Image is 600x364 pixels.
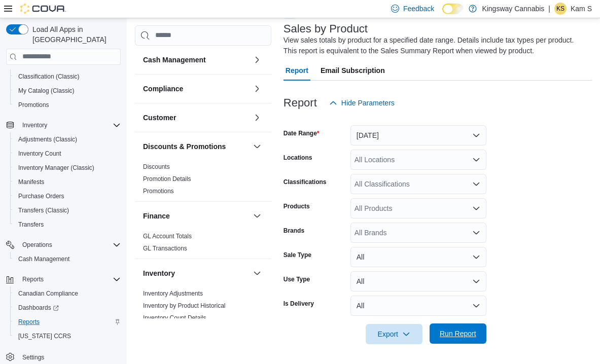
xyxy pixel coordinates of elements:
[251,112,263,124] button: Customer
[14,99,121,111] span: Promotions
[143,211,249,221] button: Finance
[143,290,203,297] a: Inventory Adjustments
[284,154,312,162] label: Locations
[10,98,125,112] button: Promotions
[14,287,121,300] span: Canadian Compliance
[341,98,395,108] span: Hide Parameters
[143,245,187,252] a: GL Transactions
[321,60,385,81] span: Email Subscription
[14,190,68,202] a: Purchase Orders
[2,272,125,286] button: Reports
[143,233,192,240] a: GL Account Totals
[430,323,486,344] button: Run Report
[14,162,98,174] a: Inventory Manager (Classic)
[18,87,75,95] span: My Catalog (Classic)
[472,229,480,237] button: Open list of options
[472,204,480,212] button: Open list of options
[350,125,486,145] button: [DATE]
[18,273,121,285] span: Reports
[10,161,125,175] button: Inventory Manager (Classic)
[143,55,249,65] button: Cash Management
[284,251,311,259] label: Sale Type
[14,133,81,145] a: Adjustments (Classic)
[14,287,82,300] a: Canadian Compliance
[251,54,263,66] button: Cash Management
[14,148,65,160] a: Inventory Count
[18,178,44,186] span: Manifests
[143,163,170,170] a: Discounts
[143,141,249,152] button: Discounts & Promotions
[18,192,64,200] span: Purchase Orders
[18,221,44,229] span: Transfers
[325,93,399,113] button: Hide Parameters
[14,219,121,231] span: Transfers
[284,23,368,35] h3: Sales by Product
[10,132,125,147] button: Adjustments (Classic)
[571,3,592,15] p: Kam S
[18,119,51,131] button: Inventory
[18,164,94,172] span: Inventory Manager (Classic)
[18,72,80,81] span: Classification (Classic)
[554,3,567,15] div: Kam S
[284,129,320,137] label: Date Range
[442,4,464,14] input: Dark Mode
[18,101,49,109] span: Promotions
[10,203,125,217] button: Transfers (Classic)
[18,239,121,251] span: Operations
[22,241,52,249] span: Operations
[143,314,206,321] a: Inventory Count Details
[20,4,66,14] img: Cova
[14,85,121,97] span: My Catalog (Classic)
[14,70,84,83] a: Classification (Classic)
[143,175,191,183] a: Promotion Details
[284,300,314,308] label: Is Delivery
[14,330,75,342] a: [US_STATE] CCRS
[18,135,77,143] span: Adjustments (Classic)
[14,148,121,160] span: Inventory Count
[143,84,183,94] h3: Compliance
[14,204,73,216] a: Transfers (Classic)
[440,329,476,339] span: Run Report
[14,70,121,83] span: Classification (Classic)
[28,24,121,45] span: Load All Apps in [GEOGRAPHIC_DATA]
[284,202,310,210] label: Products
[143,188,174,195] a: Promotions
[10,147,125,161] button: Inventory Count
[143,113,176,123] h3: Customer
[472,180,480,188] button: Open list of options
[251,83,263,95] button: Compliance
[22,353,44,361] span: Settings
[14,99,53,111] a: Promotions
[135,161,271,201] div: Discounts & Promotions
[366,324,422,344] button: Export
[14,176,121,188] span: Manifests
[10,189,125,203] button: Purchase Orders
[10,286,125,301] button: Canadian Compliance
[143,302,226,309] a: Inventory by Product Historical
[14,316,44,328] a: Reports
[143,55,206,65] h3: Cash Management
[10,301,125,315] a: Dashboards
[18,119,121,131] span: Inventory
[251,210,263,222] button: Finance
[284,275,310,283] label: Use Type
[18,351,48,363] a: Settings
[251,267,263,279] button: Inventory
[143,268,249,278] button: Inventory
[10,217,125,232] button: Transfers
[14,133,121,145] span: Adjustments (Classic)
[350,296,486,316] button: All
[403,4,434,14] span: Feedback
[14,162,121,174] span: Inventory Manager (Classic)
[135,230,271,259] div: Finance
[286,60,308,81] span: Report
[284,227,304,235] label: Brands
[2,349,125,364] button: Settings
[143,84,249,94] button: Compliance
[556,3,564,15] span: KS
[143,268,175,278] h3: Inventory
[350,271,486,292] button: All
[14,253,74,265] a: Cash Management
[14,190,121,202] span: Purchase Orders
[10,175,125,189] button: Manifests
